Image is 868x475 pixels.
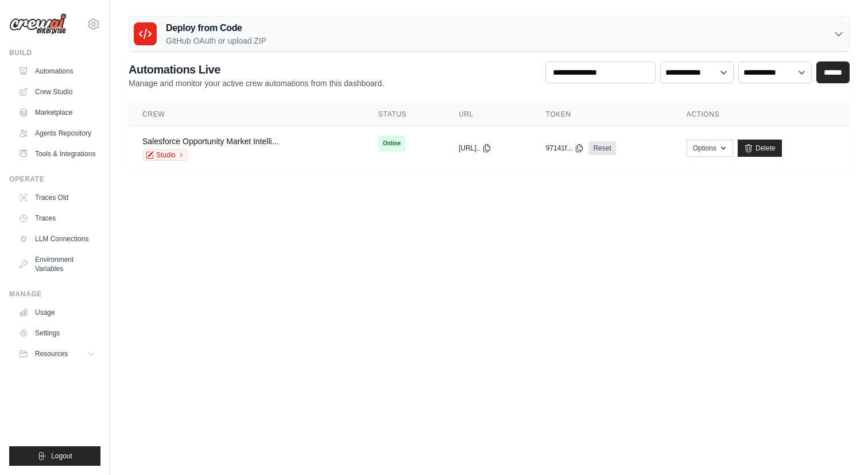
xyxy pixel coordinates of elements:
[687,140,733,157] button: Options
[129,103,365,126] th: Crew
[378,136,405,152] span: Online
[738,140,782,157] a: Delete
[14,345,100,363] button: Resources
[9,13,67,35] img: Logo
[51,451,72,461] span: Logout
[14,188,100,207] a: Traces Old
[9,446,100,466] button: Logout
[14,209,100,227] a: Traces
[588,141,615,155] a: Reset
[14,303,100,322] a: Usage
[166,35,266,47] p: GitHub OAuth or upload ZIP
[14,230,100,248] a: LLM Connections
[14,250,100,278] a: Environment Variables
[532,103,673,126] th: Token
[142,149,188,161] a: Studio
[14,103,100,122] a: Marketplace
[14,145,100,163] a: Tools & Integrations
[546,144,584,153] button: 97141f...
[365,103,445,126] th: Status
[129,78,384,89] p: Manage and monitor your active crew automations from this dashboard.
[14,83,100,101] a: Crew Studio
[673,103,850,126] th: Actions
[9,48,100,57] div: Build
[14,124,100,142] a: Agents Repository
[142,137,278,146] a: Salesforce Opportunity Market Intelli...
[9,289,100,299] div: Manage
[445,103,532,126] th: URL
[129,61,384,78] h2: Automations Live
[35,349,68,358] span: Resources
[9,175,100,184] div: Operate
[14,62,100,80] a: Automations
[166,21,266,35] h3: Deploy from Code
[14,324,100,342] a: Settings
